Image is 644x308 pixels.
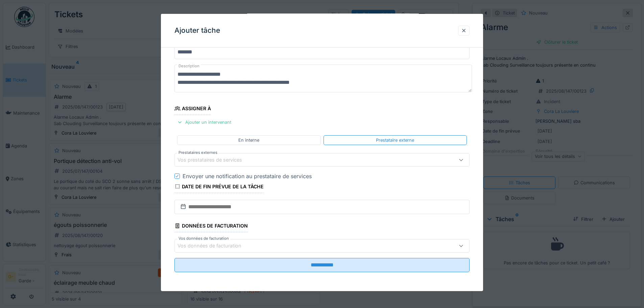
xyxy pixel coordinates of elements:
[174,26,220,35] h3: Ajouter tâche
[174,118,234,127] div: Ajouter un intervenant
[174,103,211,115] div: Assigner à
[174,221,248,232] div: Données de facturation
[376,137,414,143] div: Prestataire externe
[238,137,259,143] div: En interne
[177,242,251,250] div: Vos données de facturation
[177,62,201,70] label: Description
[177,156,252,164] div: Vos prestataires de services
[177,150,219,156] label: Prestataires externes
[177,42,188,48] label: Nom
[174,182,264,193] div: Date de fin prévue de la tâche
[177,236,230,241] label: Vos données de facturation
[183,172,312,180] div: Envoyer une notification au prestataire de services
